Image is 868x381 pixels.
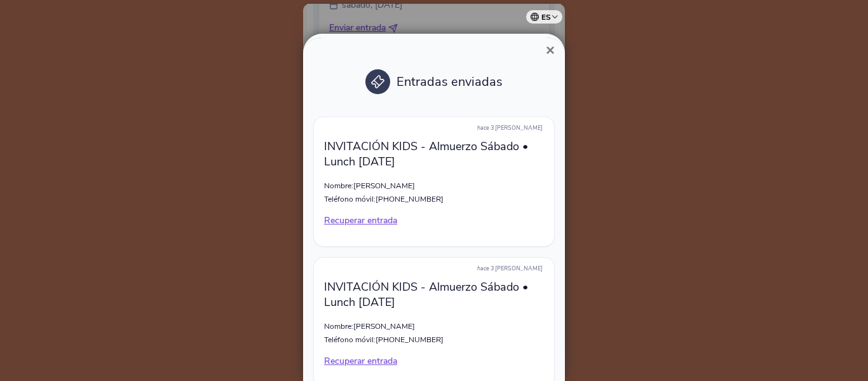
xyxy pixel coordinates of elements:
span: hace 3 [PERSON_NAME] [477,265,543,272]
span: [PHONE_NUMBER] [376,194,444,204]
span: Entradas enviadas [397,73,503,90]
span: × [546,41,555,59]
p: Teléfono móvil: [324,335,544,345]
span: [PHONE_NUMBER] [376,335,444,345]
p: Nombre: [324,181,544,191]
p: Teléfono móvil: [324,194,544,204]
span: hace 3 [PERSON_NAME] [477,124,543,132]
span: [PERSON_NAME] [353,321,415,331]
p: Recuperar entrada [324,214,544,227]
p: INVITACIÓN KIDS - Almuerzo Sábado • Lunch [DATE] [324,139,544,169]
p: Nombre: [324,321,544,331]
p: INVITACIÓN KIDS - Almuerzo Sábado • Lunch [DATE] [324,279,544,310]
span: [PERSON_NAME] [353,181,415,191]
p: Recuperar entrada [324,355,544,368]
